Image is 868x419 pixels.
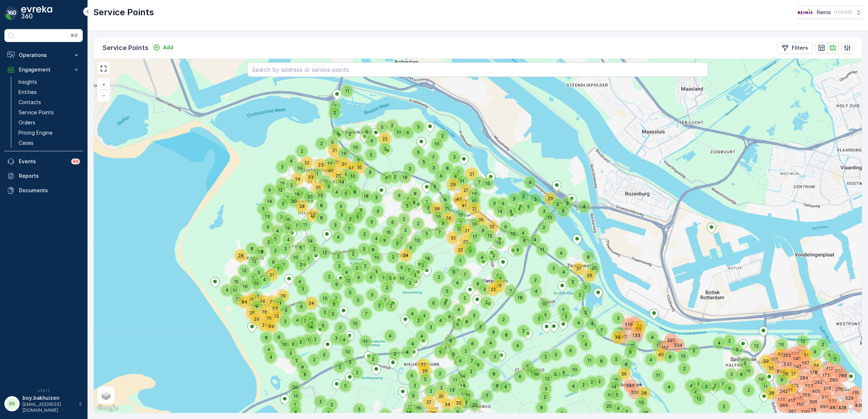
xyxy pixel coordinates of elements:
[329,107,340,118] div: 2
[276,212,287,223] div: 3
[264,185,268,189] div: 4
[544,212,555,223] div: 10
[19,78,37,86] p: Insights
[339,159,350,170] div: 39
[297,188,308,198] div: 4
[19,99,41,106] p: Contacts
[380,144,390,155] div: 3
[276,212,280,216] div: 3
[361,126,372,137] div: 2
[341,169,352,180] div: 6
[352,212,356,216] div: 3
[316,213,320,217] div: 8
[449,152,453,156] div: 2
[307,210,312,214] div: 23
[313,182,324,193] div: 55
[410,188,414,193] div: 8
[277,161,288,172] div: 2
[315,190,319,194] div: 13
[311,169,315,173] div: 11
[453,167,457,171] div: 9
[428,152,432,156] div: 7
[429,181,440,192] div: 5
[16,87,83,97] a: Entities
[320,176,331,187] div: 12
[350,142,354,147] div: 10
[544,212,549,217] div: 10
[489,198,500,209] div: 3
[489,198,493,202] div: 3
[403,194,407,198] div: 6
[98,63,109,74] a: View Fullscreen
[341,169,345,174] div: 6
[508,194,513,198] div: 3
[539,206,543,210] div: 3
[316,200,320,205] div: 8
[327,137,338,148] div: 5
[344,129,355,140] div: 2
[361,191,372,202] div: 18
[423,203,434,214] div: 2
[399,172,404,176] div: 18
[459,200,463,205] div: 41
[469,189,480,200] div: 19
[331,187,342,198] div: 4
[4,169,83,183] a: Reports
[366,135,377,146] div: 3
[418,157,429,168] div: 5
[454,194,465,205] div: 43
[336,177,347,188] div: 14
[320,176,324,180] div: 12
[377,122,381,126] div: 5
[429,181,434,186] div: 5
[539,206,549,217] div: 3
[402,201,406,205] div: 5
[345,163,356,174] div: 47
[16,97,83,107] a: Contacts
[454,194,458,198] div: 43
[365,149,370,154] div: 2
[514,204,525,214] div: 4
[474,177,484,188] div: 7
[365,167,369,171] div: 9
[409,197,419,208] div: 8
[311,169,322,180] div: 11
[482,178,487,182] div: 15
[338,148,349,159] div: 19
[297,188,301,192] div: 4
[19,187,80,194] p: Documents
[264,185,275,196] div: 4
[366,135,370,140] div: 3
[307,210,318,221] div: 23
[380,133,390,144] div: 22
[344,129,349,133] div: 2
[440,194,451,205] div: 6
[305,172,316,183] div: 33
[354,208,358,212] div: 10
[394,190,405,201] div: 9
[389,172,400,182] div: 2
[817,9,831,16] p: Reinis
[338,148,343,152] div: 19
[834,9,852,15] p: ( +02:00 )
[380,144,384,148] div: 3
[431,204,436,208] div: 38
[498,198,508,209] div: 9
[4,6,19,20] img: logo
[381,172,385,177] div: 4
[325,165,336,176] div: 40
[409,197,413,202] div: 8
[431,204,442,214] div: 38
[275,185,279,189] div: 12
[474,177,478,181] div: 7
[296,201,307,212] div: 28
[354,208,365,218] div: 10
[304,192,309,196] div: 20
[372,206,377,210] div: 3
[381,172,392,183] div: 4
[469,204,480,214] div: 21
[19,109,54,116] p: Service Points
[333,171,337,175] div: 28
[282,192,293,203] div: 2
[16,77,83,87] a: Insights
